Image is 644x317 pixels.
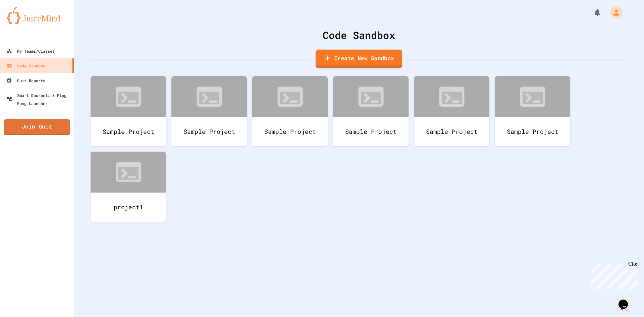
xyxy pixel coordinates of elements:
iframe: chat widget [588,261,637,289]
div: My Notifications [581,7,603,18]
div: project1 [91,193,166,222]
div: Sample Project [495,117,570,146]
div: Quiz Reports [7,76,45,85]
iframe: chat widget [616,290,637,310]
div: Sample Project [91,117,166,146]
div: Smart Doorbell & Ping Pong Launcher [7,91,71,107]
a: Sample Project [414,76,489,146]
div: Sample Project [171,117,247,146]
div: My Teams/Classes [7,47,55,55]
div: Code Sandbox [91,28,627,43]
a: Sample Project [333,76,409,146]
a: Join Quiz [4,119,70,135]
a: Sample Project [171,76,247,146]
a: Create New Sandbox [316,50,402,68]
div: Chat with us now!Close [3,3,46,43]
a: Sample Project [495,76,570,146]
div: Code Sandbox [7,62,45,70]
img: logo-orange.svg [7,7,67,24]
div: Sample Project [333,117,409,146]
a: project1 [91,152,166,222]
a: Sample Project [91,76,166,146]
div: Sample Project [414,117,489,146]
div: Sample Project [252,117,328,146]
a: Sample Project [252,76,328,146]
div: My Account [603,5,624,20]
